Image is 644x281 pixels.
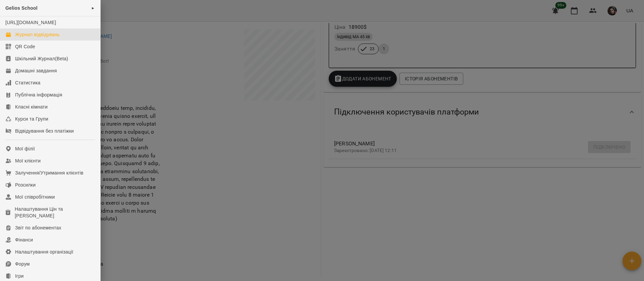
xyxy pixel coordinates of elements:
div: Налаштування Цін та [PERSON_NAME] [15,206,95,219]
div: Шкільний Журнал(Beta) [15,55,68,62]
div: Мої співробітники [15,194,55,200]
div: Журнал відвідувань [15,31,60,38]
div: QR Code [15,43,35,50]
div: Відвідування без платіжки [15,128,74,134]
div: Статистика [15,79,41,86]
div: Форум [15,261,30,267]
div: Курси та Групи [15,116,48,122]
div: Публічна інформація [15,91,62,98]
a: [URL][DOMAIN_NAME] [5,20,56,25]
div: Фінанси [15,236,33,243]
div: Мої філії [15,145,35,152]
div: Налаштування організації [15,249,73,255]
div: Залучення/Утримання клієнтів [15,169,84,176]
div: Звіт по абонементах [15,224,61,231]
span: ► [91,5,95,11]
span: Gelios School [5,5,38,11]
div: Розсилки [15,182,36,188]
div: Класні кімнати [15,103,48,110]
div: Домашні завдання [15,67,57,74]
div: Ігри [15,273,23,279]
div: Мої клієнти [15,157,41,164]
